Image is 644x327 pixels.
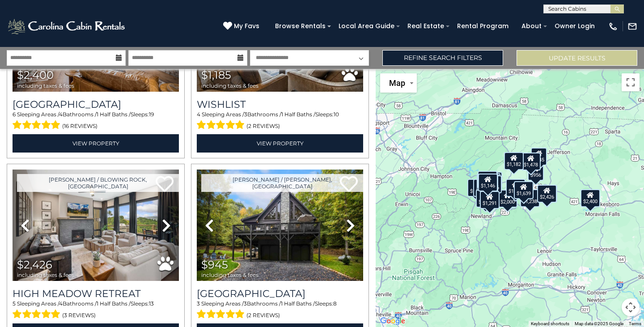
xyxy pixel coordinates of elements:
[97,300,131,307] span: 1 Half Baths /
[149,300,154,307] span: 13
[223,21,262,31] a: My Favs
[197,98,363,110] a: Wishlist
[197,111,200,118] span: 4
[17,68,54,81] span: $2,400
[197,110,363,132] div: Sleeping Areas / Bathrooms / Sleeps:
[514,181,534,199] div: $1,639
[197,288,363,300] h3: Creekside Hideaway
[506,178,525,196] div: $1,014
[517,50,637,66] button: Update Results
[59,300,63,307] span: 4
[271,19,330,33] a: Browse Rentals
[629,321,641,326] a: Terms (opens in new tab)
[453,19,513,33] a: Rental Program
[59,111,63,118] span: 4
[281,300,315,307] span: 1 Half Baths /
[246,310,280,321] span: (2 reviews)
[550,19,599,33] a: Owner Login
[17,272,74,278] span: including taxes & fees
[622,73,640,91] button: Toggle fullscreen view
[480,191,500,208] div: $1,291
[13,111,16,118] span: 6
[201,68,231,81] span: $1,185
[197,300,363,321] div: Sleeping Areas / Bathrooms / Sleeps:
[281,111,315,118] span: 1 Half Baths /
[13,98,179,110] a: [GEOGRAPHIC_DATA]
[97,111,131,118] span: 1 Half Baths /
[498,189,517,207] div: $2,000
[13,300,16,307] span: 5
[62,120,97,132] span: (16 reviews)
[382,50,503,66] a: Refine Search Filters
[197,300,200,307] span: 3
[17,83,74,89] span: including taxes & fees
[380,73,417,93] button: Change map style
[389,78,405,88] span: Map
[197,288,363,300] a: [GEOGRAPHIC_DATA]
[13,110,179,132] div: Sleeping Areas / Bathrooms / Sleeps:
[531,321,569,327] button: Keyboard shortcuts
[521,152,541,170] div: $1,478
[13,98,179,110] h3: Lake Haven Lodge
[478,173,498,191] div: $1,146
[17,174,179,192] a: [PERSON_NAME] / Blowing Rock, [GEOGRAPHIC_DATA]
[528,162,544,180] div: $956
[537,185,557,203] div: $2,426
[62,310,96,321] span: (3 reviews)
[622,298,640,316] button: Map camera controls
[13,170,179,281] img: thumbnail_164745638.jpeg
[13,288,179,300] a: High Meadow Retreat
[13,300,179,321] div: Sleeping Areas / Bathrooms / Sleeps:
[467,178,487,196] div: $1,291
[17,258,52,271] span: $2,426
[580,189,600,207] div: $2,400
[504,152,524,170] div: $1,182
[575,321,623,326] span: Map data ©2025 Google
[197,170,363,281] img: thumbnail_167346085.jpeg
[473,178,493,196] div: $1,480
[201,83,258,89] span: including taxes & fees
[378,315,407,327] a: Open this area in Google Maps (opens a new window)
[608,21,618,31] img: phone-regular-white.png
[197,134,363,153] a: View Property
[244,300,247,307] span: 3
[201,272,258,278] span: including taxes & fees
[333,300,337,307] span: 8
[403,19,449,33] a: Real Estate
[531,147,547,165] div: $945
[627,21,637,31] img: mail-regular-white.png
[476,190,496,208] div: $1,438
[517,19,546,33] a: About
[334,19,399,33] a: Local Area Guide
[244,111,247,118] span: 3
[149,111,154,118] span: 19
[477,173,496,191] div: $1,812
[201,258,228,271] span: $945
[378,315,407,327] img: Google
[234,21,259,31] span: My Favs
[201,174,363,192] a: [PERSON_NAME] / [PERSON_NAME], [GEOGRAPHIC_DATA]
[13,134,179,153] a: View Property
[7,17,127,35] img: White-1-2.png
[334,111,339,118] span: 10
[246,120,280,132] span: (2 reviews)
[478,171,497,189] div: $1,523
[520,189,540,207] div: $1,238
